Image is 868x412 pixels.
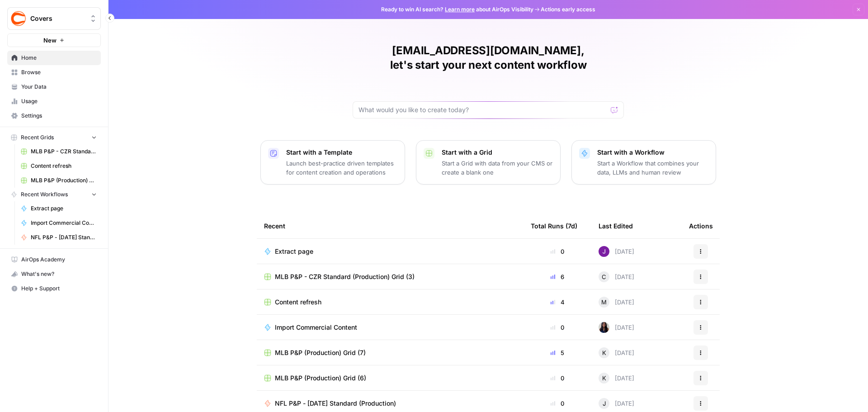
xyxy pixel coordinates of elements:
[531,323,584,332] div: 0
[275,374,366,383] span: MLB P&P (Production) Grid (6)
[599,347,634,358] div: [DATE]
[264,374,516,383] a: MLB P&P (Production) Grid (6)
[17,144,101,159] a: MLB P&P - CZR Standard (Production) Grid (3)
[381,5,533,14] span: Ready to win AI search? about AirOps Visibility
[21,284,97,293] span: Help + Support
[286,148,397,157] p: Start with a Template
[264,247,516,256] a: Extract page
[31,233,97,242] span: NFL P&P - [DATE] Standard (Production)
[275,323,357,332] span: Import Commercial Content
[17,216,101,230] a: Import Commercial Content
[275,272,415,281] span: MLB P&P - CZR Standard (Production) Grid (3)
[264,298,516,307] a: Content refresh
[7,33,101,47] button: New
[7,188,101,201] button: Recent Workflows
[445,6,475,13] a: Learn more
[531,374,584,383] div: 0
[7,109,101,123] a: Settings
[8,267,100,281] div: What's new?
[571,140,716,185] button: Start with a WorkflowStart a Workflow that combines your data, LLMs and human review
[599,322,634,333] div: [DATE]
[7,51,101,65] a: Home
[442,148,553,157] p: Start with a Grid
[599,271,634,282] div: [DATE]
[31,147,97,156] span: MLB P&P - CZR Standard (Production) Grid (3)
[599,213,633,238] div: Last Edited
[599,246,634,257] div: [DATE]
[264,399,516,408] a: NFL P&P - [DATE] Standard (Production)
[31,204,97,213] span: Extract page
[31,162,97,170] span: Content refresh
[599,297,634,308] div: [DATE]
[264,323,516,332] a: Import Commercial Content
[359,105,607,114] input: What would you like to create today?
[689,213,713,238] div: Actions
[30,14,85,23] span: Covers
[21,133,54,142] span: Recent Grids
[531,298,584,307] div: 4
[17,159,101,173] a: Content refresh
[599,246,609,257] img: nj1ssy6o3lyd6ijko0eoja4aphzn
[43,36,57,45] span: New
[264,348,516,357] a: MLB P&P (Production) Grid (7)
[7,267,101,281] button: What's new?
[10,10,27,27] img: Covers Logo
[531,247,584,256] div: 0
[7,131,101,144] button: Recent Grids
[7,281,101,296] button: Help + Support
[21,54,97,62] span: Home
[21,97,97,105] span: Usage
[531,272,584,281] div: 6
[599,398,634,409] div: [DATE]
[599,322,609,333] img: rox323kbkgutb4wcij4krxobkpon
[31,219,97,227] span: Import Commercial Content
[275,348,366,357] span: MLB P&P (Production) Grid (7)
[275,298,321,307] span: Content refresh
[21,68,97,76] span: Browse
[275,399,396,408] span: NFL P&P - [DATE] Standard (Production)
[21,190,68,199] span: Recent Workflows
[17,201,101,216] a: Extract page
[601,298,607,307] span: M
[531,399,584,408] div: 0
[531,213,577,238] div: Total Runs (7d)
[602,374,606,383] span: K
[21,112,97,120] span: Settings
[17,230,101,245] a: NFL P&P - [DATE] Standard (Production)
[7,252,101,267] a: AirOps Academy
[264,272,516,281] a: MLB P&P - CZR Standard (Production) Grid (3)
[286,159,397,177] p: Launch best-practice driven templates for content creation and operations
[597,148,708,157] p: Start with a Workflow
[7,94,101,109] a: Usage
[17,173,101,188] a: MLB P&P (Production) Grid (7)
[275,247,313,256] span: Extract page
[21,256,97,264] span: AirOps Academy
[21,83,97,91] span: Your Data
[7,80,101,94] a: Your Data
[602,272,606,281] span: C
[260,140,405,185] button: Start with a TemplateLaunch best-practice driven templates for content creation and operations
[353,43,624,72] h1: [EMAIL_ADDRESS][DOMAIN_NAME], let's start your next content workflow
[541,5,595,14] span: Actions early access
[7,65,101,80] a: Browse
[603,399,606,408] span: J
[599,373,634,384] div: [DATE]
[531,348,584,357] div: 5
[442,159,553,177] p: Start a Grid with data from your CMS or create a blank one
[264,213,516,238] div: Recent
[602,348,606,357] span: K
[416,140,561,185] button: Start with a GridStart a Grid with data from your CMS or create a blank one
[31,176,97,185] span: MLB P&P (Production) Grid (7)
[597,159,708,177] p: Start a Workflow that combines your data, LLMs and human review
[7,7,101,30] button: Workspace: Covers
